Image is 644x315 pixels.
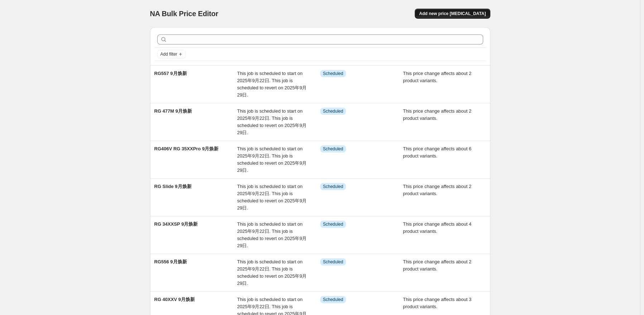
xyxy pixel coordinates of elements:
[150,10,218,18] span: NA Bulk Price Editor
[323,184,343,189] span: Scheduled
[237,71,307,98] span: This job is scheduled to start on 2025年9月22日. This job is scheduled to revert on 2025年9月29日.
[237,259,307,286] span: This job is scheduled to start on 2025年9月22日. This job is scheduled to revert on 2025年9月29日.
[154,108,192,114] span: RG 477M 9月焕新
[323,71,343,76] span: Scheduled
[415,9,490,19] button: Add new price [MEDICAL_DATA]
[237,146,307,173] span: This job is scheduled to start on 2025年9月22日. This job is scheduled to revert on 2025年9月29日.
[154,221,198,227] span: RG 34XXSP 9月焕新
[323,221,343,227] span: Scheduled
[154,146,219,151] span: RG406V RG 35XXPro 9月焕新
[154,259,187,264] span: RG556 9月焕新
[403,259,471,272] span: This price change affects about 2 product variants.
[160,51,177,57] span: Add filter
[323,259,343,265] span: Scheduled
[237,221,307,248] span: This job is scheduled to start on 2025年9月22日. This job is scheduled to revert on 2025年9月29日.
[403,221,471,234] span: This price change affects about 4 product variants.
[323,146,343,152] span: Scheduled
[157,50,186,58] button: Add filter
[323,297,343,302] span: Scheduled
[403,108,471,121] span: This price change affects about 2 product variants.
[154,184,192,189] span: RG Slide 9月焕新
[419,11,486,17] span: Add new price [MEDICAL_DATA]
[403,297,471,309] span: This price change affects about 3 product variants.
[237,108,307,135] span: This job is scheduled to start on 2025年9月22日. This job is scheduled to revert on 2025年9月29日.
[154,71,187,76] span: RG557 9月焕新
[237,184,307,211] span: This job is scheduled to start on 2025年9月22日. This job is scheduled to revert on 2025年9月29日.
[403,184,471,196] span: This price change affects about 2 product variants.
[403,146,471,159] span: This price change affects about 6 product variants.
[323,108,343,114] span: Scheduled
[403,71,471,83] span: This price change affects about 2 product variants.
[154,297,195,302] span: RG 40XXV 9月焕新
